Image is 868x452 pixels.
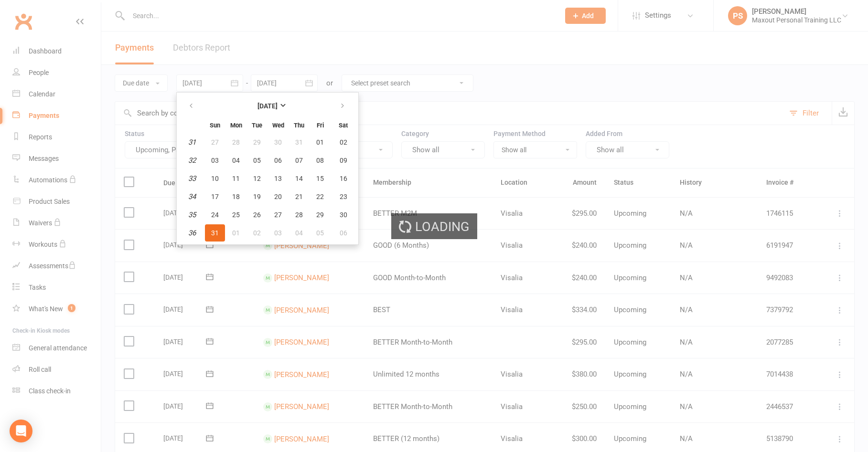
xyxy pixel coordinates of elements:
button: 02 [247,224,267,242]
span: 11 [232,175,240,182]
button: 31 [205,224,225,242]
button: 26 [247,206,267,223]
span: 18 [232,193,240,200]
button: 12 [247,170,267,187]
button: 01 [226,224,246,242]
span: 22 [316,193,324,200]
span: 31 [211,229,219,237]
small: Sunday [210,122,220,129]
button: 28 [226,134,246,151]
span: 28 [295,211,303,219]
button: 16 [331,170,355,187]
em: 32 [188,156,196,165]
button: 25 [226,206,246,223]
button: 23 [331,188,355,205]
button: 30 [268,134,288,151]
span: 04 [232,157,240,164]
span: 12 [253,175,261,182]
button: 06 [331,224,355,242]
span: 01 [316,138,324,146]
span: 07 [295,157,303,164]
small: Wednesday [272,122,284,129]
span: 14 [295,175,303,182]
small: Monday [230,122,242,129]
button: 24 [205,206,225,223]
button: 29 [310,206,330,223]
span: 04 [295,229,303,237]
small: Tuesday [252,122,262,129]
button: 22 [310,188,330,205]
strong: [DATE] [257,102,278,110]
span: 24 [211,211,219,219]
span: 27 [274,211,282,219]
button: 31 [289,134,309,151]
span: 29 [253,138,261,146]
button: 18 [226,188,246,205]
span: 06 [340,229,347,237]
span: 29 [316,211,324,219]
em: 33 [188,174,196,183]
em: 36 [188,229,196,237]
button: 09 [331,152,355,169]
span: 02 [253,229,261,237]
span: 25 [232,211,240,219]
button: 27 [205,134,225,151]
span: 08 [316,157,324,164]
button: 19 [247,188,267,205]
span: 30 [274,138,282,146]
span: 31 [295,138,303,146]
button: 15 [310,170,330,187]
button: 11 [226,170,246,187]
span: 26 [253,211,261,219]
span: 23 [340,193,347,200]
button: 07 [289,152,309,169]
span: 05 [253,157,261,164]
button: 20 [268,188,288,205]
button: 06 [268,152,288,169]
button: 13 [268,170,288,187]
button: 30 [331,206,355,223]
span: 03 [274,229,282,237]
span: 19 [253,193,261,200]
button: 01 [310,134,330,151]
span: 05 [316,229,324,237]
button: 10 [205,170,225,187]
button: 28 [289,206,309,223]
em: 34 [188,192,196,201]
span: Loading [415,214,469,240]
small: Thursday [294,122,304,129]
span: 15 [316,175,324,182]
button: 04 [289,224,309,242]
span: 17 [211,193,219,200]
span: 21 [295,193,303,200]
span: 06 [274,157,282,164]
button: 14 [289,170,309,187]
small: Friday [317,122,324,129]
span: 01 [232,229,240,237]
button: 02 [331,134,355,151]
em: 35 [188,210,196,219]
button: 29 [247,134,267,151]
button: 08 [310,152,330,169]
span: 16 [340,175,347,182]
button: 03 [268,224,288,242]
button: 21 [289,188,309,205]
button: 27 [268,206,288,223]
span: 27 [211,138,219,146]
div: Open Intercom Messenger [10,420,32,442]
small: Saturday [339,122,348,129]
span: 13 [274,175,282,182]
span: 02 [340,138,347,146]
span: 03 [211,157,219,164]
span: 09 [340,157,347,164]
span: 28 [232,138,240,146]
button: 04 [226,152,246,169]
button: 05 [247,152,267,169]
button: 03 [205,152,225,169]
span: 30 [340,211,347,219]
span: 10 [211,175,219,182]
button: 05 [310,224,330,242]
span: 20 [274,193,282,200]
button: 17 [205,188,225,205]
em: 31 [188,138,196,147]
